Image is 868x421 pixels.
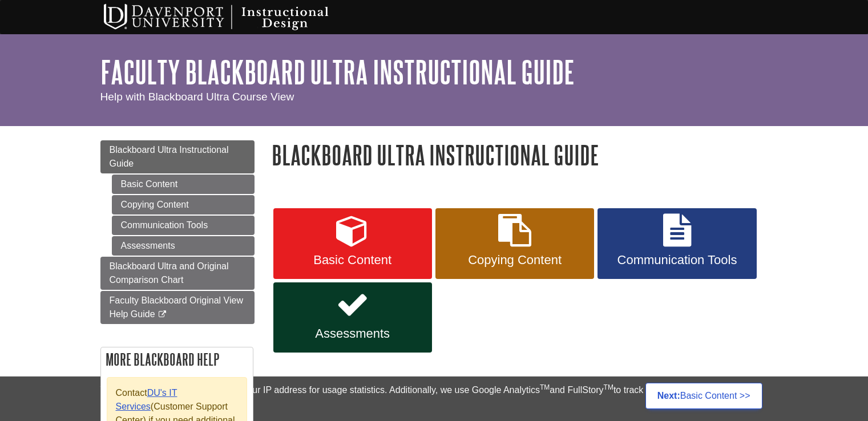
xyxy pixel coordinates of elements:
[110,145,229,168] span: Blackboard Ultra Instructional Guide
[110,261,229,285] span: Blackboard Ultra and Original Comparison Chart
[116,388,177,411] a: DU's IT Services
[444,253,586,268] span: Copying Content
[101,347,253,371] h2: More Blackboard Help
[657,391,680,400] strong: Next:
[100,291,255,324] a: Faculty Blackboard Original View Help Guide
[606,253,748,268] span: Communication Tools
[645,383,762,409] a: Next:Basic Content >>
[95,3,369,31] img: Davenport University Instructional Design
[110,295,243,319] span: Faculty Blackboard Original View Help Guide
[435,208,594,279] a: Copying Content
[272,140,768,169] h1: Blackboard Ultra Instructional Guide
[100,140,255,173] a: Blackboard Ultra Instructional Guide
[100,54,575,90] a: Faculty Blackboard Ultra Instructional Guide
[158,311,167,318] i: This link opens in a new window
[112,175,255,194] a: Basic Content
[273,208,432,279] a: Basic Content
[597,208,756,279] a: Communication Tools
[100,257,255,290] a: Blackboard Ultra and Original Comparison Chart
[112,216,255,235] a: Communication Tools
[112,236,255,256] a: Assessments
[112,195,255,214] a: Copying Content
[282,326,423,341] span: Assessments
[100,91,294,103] span: Help with Blackboard Ultra Course View
[282,253,423,268] span: Basic Content
[273,282,432,353] a: Assessments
